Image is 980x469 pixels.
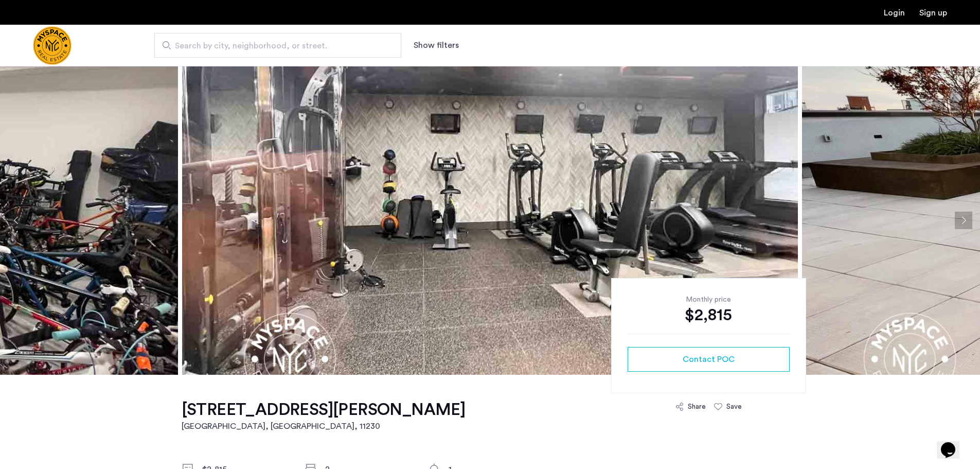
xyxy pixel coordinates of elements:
span: Contact POC [683,353,735,366]
a: Registration [919,9,947,17]
h2: [GEOGRAPHIC_DATA], [GEOGRAPHIC_DATA] , 11230 [182,420,466,432]
iframe: chat widget [937,428,970,459]
img: apartment [182,66,798,375]
a: Login [884,9,905,17]
button: Next apartment [955,212,972,229]
div: Save [726,402,742,412]
div: Share [688,402,706,412]
h1: [STREET_ADDRESS][PERSON_NAME] [182,399,466,420]
input: Apartment Search [154,33,401,58]
button: Previous apartment [8,212,25,229]
a: Cazamio Logo [33,26,72,65]
img: logo [33,26,72,65]
button: button [628,347,790,372]
button: Show or hide filters [414,39,459,51]
div: Monthly price [628,294,790,305]
a: [STREET_ADDRESS][PERSON_NAME][GEOGRAPHIC_DATA], [GEOGRAPHIC_DATA], 11230 [182,399,466,432]
div: $2,815 [628,305,790,325]
span: Search by city, neighborhood, or street. [175,40,372,52]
